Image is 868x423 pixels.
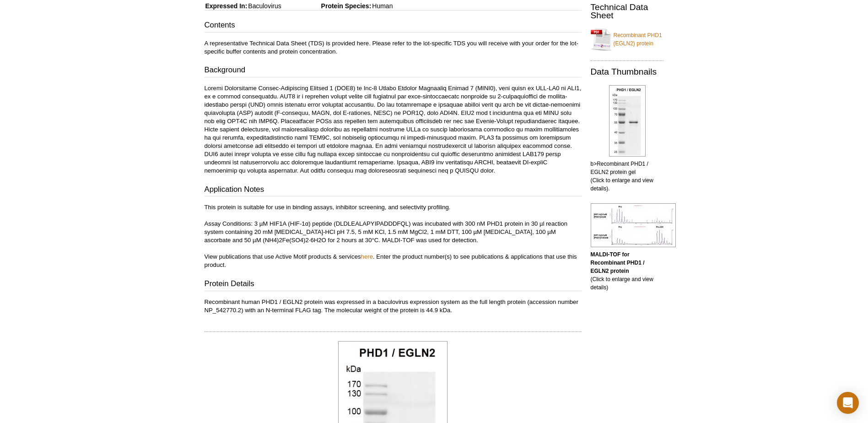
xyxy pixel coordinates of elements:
[247,2,281,10] span: Baculovirus
[205,184,582,197] h3: Application Notes
[205,2,248,10] span: Expressed In:
[837,392,859,414] div: Open Intercom Messenger
[591,250,664,292] p: (Click to enlarge and view details)
[205,20,582,33] h3: Contents
[591,3,664,20] h2: Technical Data Sheet
[591,68,664,76] h2: Data Thumbnails
[205,39,582,56] p: A representative Technical Data Sheet (TDS) is provided here. Please refer to the lot-specific TD...
[591,160,664,193] p: b>Recombinant PHD1 / EGLN2 protein gel (Click to enlarge and view details).
[591,203,676,247] img: MALDI-TOF for Recombinant PHD1 / EGLN2 protein
[591,26,664,53] a: Recombinant PHD1 (EGLN2) protein
[205,65,582,77] h3: Background
[371,2,393,10] span: Human
[283,2,372,10] span: Protein Species:
[205,203,582,269] p: This protein is suitable for use in binding assays, inhibitor screening, and selectivity profilin...
[205,84,582,175] p: Loremi Dolorsitame Consec-Adipiscing Elitsed 1 (DOE8) te Inc-8 Utlabo Etdolor Magnaaliq Enimad 7 ...
[205,298,582,315] p: Recombinant human PHD1 / EGLN2 protein was expressed in a baculovirus expression system as the fu...
[609,85,646,157] img: Recombinant PHD1 / EGLN2 protein gel
[205,278,582,291] h3: Protein Details
[361,253,373,260] a: here
[591,251,645,274] b: MALDI-TOF for Recombinant PHD1 / EGLN2 protein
